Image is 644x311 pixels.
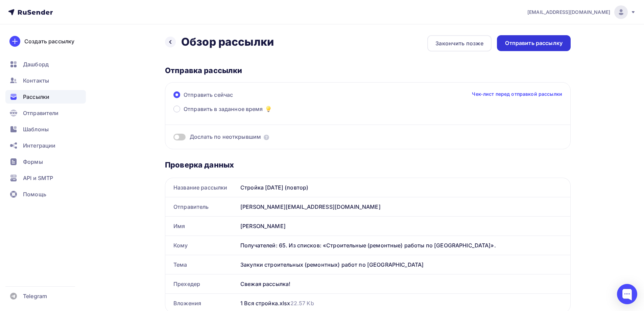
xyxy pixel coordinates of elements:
[5,155,86,169] a: Формы
[5,90,86,104] a: Рассылки
[240,299,314,307] div: 1 Вся стройка.xlsx
[527,5,636,19] a: [EMAIL_ADDRESS][DOMAIN_NAME]
[165,160,571,170] div: Проверка данных
[23,76,49,85] span: Контакты
[23,158,43,166] span: Формы
[238,197,570,216] div: [PERSON_NAME][EMAIL_ADDRESS][DOMAIN_NAME]
[240,241,562,249] div: Получателей: 65. Из списков: «Строительные (ремонтные) работы по [GEOGRAPHIC_DATA]».
[5,58,86,71] a: Дашборд
[41,50,94,56] a: Отписаться от рассылки
[527,9,610,16] span: [EMAIL_ADDRESS][DOMAIN_NAME]
[472,91,562,97] a: Чек-лист перед отправкой рассылки
[24,37,74,45] div: Создать рассылку
[23,60,49,68] span: Дашборд
[165,197,238,216] div: Отправитель
[23,174,53,182] span: API и SMTP
[23,141,55,150] span: Интеграции
[190,133,261,141] span: Дослать по неоткрывшим
[505,39,563,47] div: Отправить рассылку
[23,125,49,133] span: Шаблоны
[165,274,238,293] div: Прехедер
[5,74,86,87] a: Контакты
[165,217,238,236] div: Имя
[290,300,314,307] span: 22.57 Kb
[23,292,47,300] span: Telegram
[23,93,49,101] span: Рассылки
[165,236,238,255] div: Кому
[5,123,86,136] a: Шаблоны
[238,178,570,197] div: Стройка [DATE] (повтор)
[238,255,570,274] div: Закупки строительных (ремонтных) работ по [GEOGRAPHIC_DATA]
[184,105,263,113] span: Отправить в заданное время
[99,24,180,29] a: [EMAIL_ADDRESS][DOMAIN_NAME]
[23,109,59,117] span: Отправители
[41,3,203,43] p: Доброго утра! Направляем информацию по закупкам строительных (ремонтных работ) по [GEOGRAPHIC_DAT...
[165,66,571,75] div: Отправка рассылки
[435,39,483,47] div: Закончить позже
[23,190,46,198] span: Помощь
[238,217,570,236] div: [PERSON_NAME]
[5,106,86,120] a: Отправители
[238,274,570,293] div: Свежая рассылка!
[165,178,238,197] div: Название рассылки
[165,255,238,274] div: Тема
[181,35,274,49] h2: Обзор рассылки
[184,91,233,99] span: Отправить сейчас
